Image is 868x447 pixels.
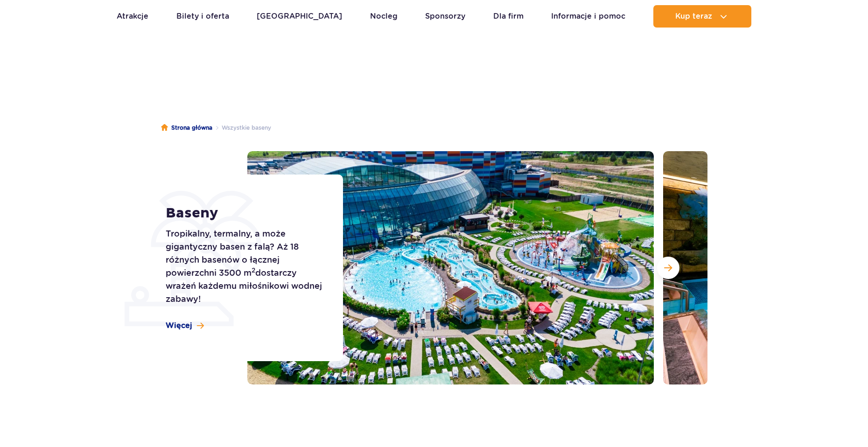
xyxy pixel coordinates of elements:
a: Sponsorzy [425,5,465,28]
a: Atrakcje [117,5,148,28]
p: Tropikalny, termalny, a może gigantyczny basen z falą? Aż 18 różnych basenów o łącznej powierzchn... [166,227,322,306]
h1: Baseny [166,205,322,222]
sup: 2 [252,266,255,274]
a: Więcej [166,321,204,331]
button: Następny slajd [657,257,679,279]
a: Informacje i pomoc [551,5,625,28]
li: Wszystkie baseny [212,123,271,133]
a: Dla firm [493,5,524,28]
a: Nocleg [370,5,398,28]
a: Bilety i oferta [176,5,229,28]
span: Więcej [166,321,192,331]
a: [GEOGRAPHIC_DATA] [257,5,342,28]
img: Zewnętrzna część Suntago z basenami i zjeżdżalniami, otoczona leżakami i zielenią [247,151,654,384]
a: Strona główna [161,123,212,133]
span: Kup teraz [675,12,712,21]
button: Kup teraz [653,5,751,28]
